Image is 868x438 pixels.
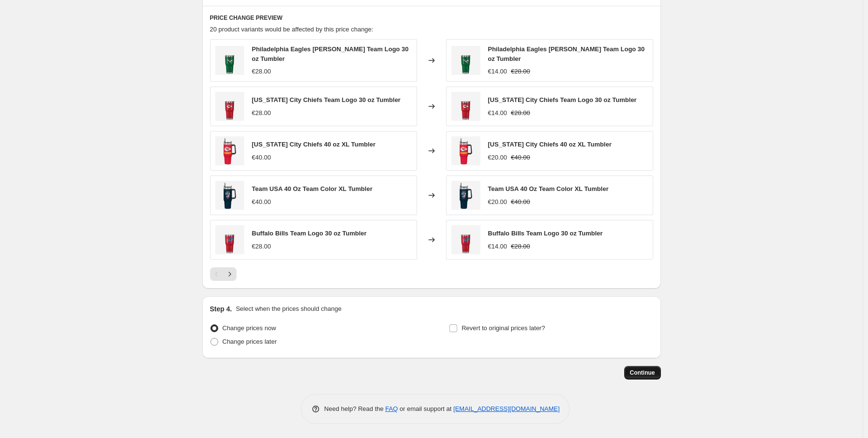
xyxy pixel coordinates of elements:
nav: Pagination [210,267,237,281]
span: Change prices later [223,338,277,345]
img: DWNFTLTUMKC_p_80x.jpg [215,92,244,121]
div: €20.00 [488,197,507,207]
div: €28.00 [252,67,271,76]
div: €14.00 [488,108,507,118]
span: Philadelphia Eagles [PERSON_NAME] Team Logo 30 oz Tumbler [252,45,409,62]
strike: €40.00 [511,197,530,207]
button: Next [223,267,237,281]
span: or email support at [398,405,453,412]
span: Team USA 40 Oz Team Color XL Tumbler [488,185,609,192]
img: DW24OL40OZXLTUMUS_p_80x.jpg [451,181,480,210]
div: €28.00 [252,242,271,251]
div: €28.00 [252,108,271,118]
img: DWNFTLTUMBB_p_80x.jpg [451,225,480,254]
span: Change prices now [223,324,276,332]
span: [US_STATE] City Chiefs Team Logo 30 oz Tumbler [252,96,401,103]
img: DWNFTLTUMRTRPE_p_80x.jpg [215,46,244,75]
div: €14.00 [488,242,507,251]
a: FAQ [385,405,398,412]
img: DWNFTLTUMBB_p_80x.jpg [215,225,244,254]
img: DWNFTLTUMKC_p_80x.jpg [451,92,480,121]
span: Need help? Read the [324,405,386,412]
div: €40.00 [252,153,271,162]
p: Select when the prices should change [236,304,341,314]
img: DWNFTLTUMRTRPE_p_80x.jpg [451,46,480,75]
h2: Step 4. [210,304,232,314]
span: Continue [630,369,655,377]
button: Continue [624,366,661,380]
strike: €40.00 [511,153,530,162]
div: €40.00 [252,197,271,207]
strike: €28.00 [511,242,530,251]
img: DWNF40OZXLTUMKC_p_a4be5e47-06e0-4a4b-8ab6-ff664d2cb816_80x.jpg [215,136,244,165]
span: 20 product variants would be affected by this price change: [210,26,374,33]
a: [EMAIL_ADDRESS][DOMAIN_NAME] [453,405,560,412]
div: €20.00 [488,153,507,162]
strike: €28.00 [511,67,530,76]
span: Revert to original prices later? [462,324,545,332]
span: Buffalo Bills Team Logo 30 oz Tumbler [488,230,603,237]
img: DW24OL40OZXLTUMUS_p_80x.jpg [215,181,244,210]
span: [US_STATE] City Chiefs Team Logo 30 oz Tumbler [488,96,637,103]
strike: €28.00 [511,108,530,118]
span: [US_STATE] City Chiefs 40 oz XL Tumbler [252,141,376,148]
h6: PRICE CHANGE PREVIEW [210,14,653,22]
span: [US_STATE] City Chiefs 40 oz XL Tumbler [488,141,612,148]
span: Philadelphia Eagles [PERSON_NAME] Team Logo 30 oz Tumbler [488,45,645,62]
span: Team USA 40 Oz Team Color XL Tumbler [252,185,373,192]
img: DWNF40OZXLTUMKC_p_a4be5e47-06e0-4a4b-8ab6-ff664d2cb816_80x.jpg [451,136,480,165]
div: €14.00 [488,67,507,76]
span: Buffalo Bills Team Logo 30 oz Tumbler [252,230,367,237]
